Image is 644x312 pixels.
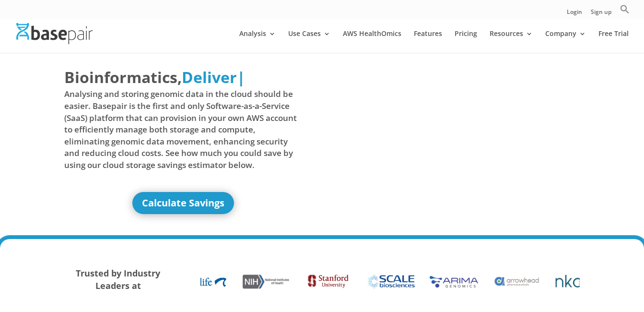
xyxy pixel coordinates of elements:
[414,30,442,53] a: Features
[239,30,276,53] a: Analysis
[620,4,630,19] a: Search Icon Link
[182,67,237,87] span: Deliver
[591,9,611,19] a: Sign up
[545,30,586,53] a: Company
[132,192,234,214] a: Calculate Savings
[329,66,567,200] iframe: Basepair - NGS Analysis Simplified
[620,4,630,14] svg: Search
[567,9,582,19] a: Login
[343,30,401,53] a: AWS HealthOmics
[455,30,477,53] a: Pricing
[16,23,93,44] img: Basepair
[288,30,330,53] a: Use Cases
[76,267,160,291] strong: Trusted by Industry Leaders at
[490,30,533,53] a: Resources
[64,88,302,171] span: Analysing and storing genomic data in the cloud should be easier. Basepair is the first and only ...
[237,67,246,87] span: |
[598,30,629,53] a: Free Trial
[64,66,182,88] span: Bioinformatics,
